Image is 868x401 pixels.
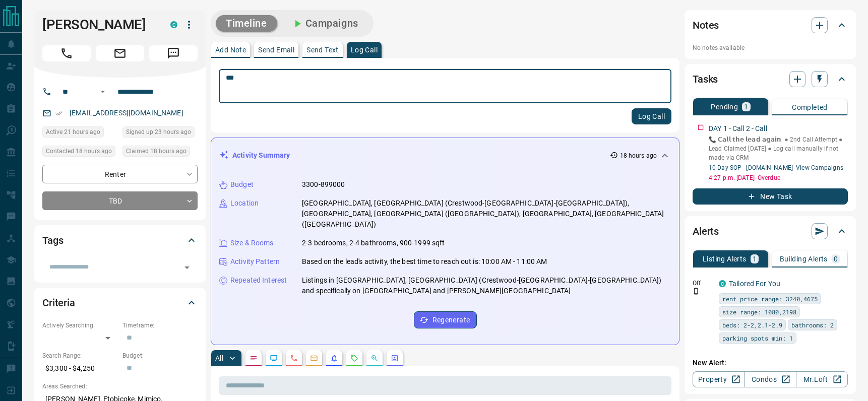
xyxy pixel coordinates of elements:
span: Signed up 23 hours ago [126,127,191,137]
a: 10 Day SOP - [DOMAIN_NAME]- View Campaigns [709,164,843,171]
div: Tags [42,228,198,252]
p: 2-3 bedrooms, 2-4 bathrooms, 900-1999 sqft [302,238,445,248]
svg: Agent Actions [391,354,399,362]
div: condos.ca [170,21,177,28]
svg: Email Verified [55,110,63,117]
p: 4:27 p.m. [DATE] - Overdue [709,173,848,182]
p: [GEOGRAPHIC_DATA], [GEOGRAPHIC_DATA] (Crestwood-[GEOGRAPHIC_DATA]-[GEOGRAPHIC_DATA]), [GEOGRAPHIC... [302,198,671,230]
div: Activity Summary18 hours ago [219,146,671,165]
h2: Criteria [42,295,75,311]
p: 18 hours ago [620,151,657,160]
p: Size & Rooms [230,238,274,248]
span: Email [96,45,144,61]
p: Send Email [258,46,294,53]
p: 📞 𝗖𝗮𝗹𝗹 𝘁𝗵𝗲 𝗹𝗲𝗮𝗱 𝗮𝗴𝗮𝗶𝗻. ● 2nd Call Attempt ● Lead Claimed [DATE] ‎● Log call manually if not made ... [709,135,848,162]
div: Renter [42,165,198,183]
button: Open [180,260,194,275]
div: Alerts [693,219,848,243]
h1: [PERSON_NAME] [42,17,155,33]
p: No notes available [693,43,848,52]
a: Tailored For You [729,280,780,288]
p: Actively Searching: [42,321,117,330]
a: [EMAIL_ADDRESS][DOMAIN_NAME] [70,109,183,117]
div: Notes [693,13,848,37]
span: Message [149,45,198,61]
p: Areas Searched: [42,382,198,391]
p: Building Alerts [780,255,828,262]
p: Add Note [215,46,246,53]
p: Activity Summary [232,150,290,161]
a: Condos [744,371,796,387]
p: Pending [711,103,738,110]
span: parking spots min: 1 [722,333,793,343]
svg: Push Notification Only [693,288,700,295]
p: 1 [744,103,748,110]
button: Open [97,86,109,98]
span: beds: 2-2,2.1-2.9 [722,320,782,330]
button: Timeline [216,15,277,32]
p: Activity Pattern [230,256,280,267]
div: condos.ca [719,280,726,287]
svg: Emails [310,354,318,362]
button: Log Call [632,108,671,124]
p: 1 [753,255,757,262]
div: Tasks [693,67,848,91]
span: size range: 1080,2198 [722,307,796,317]
a: Mr.Loft [796,371,848,387]
p: Location [230,198,259,209]
p: Budget [230,179,254,190]
div: Mon Aug 18 2025 [42,126,117,141]
p: New Alert: [693,358,848,368]
p: $3,300 - $4,250 [42,360,117,377]
p: Based on the lead's activity, the best time to reach out is: 10:00 AM - 11:00 AM [302,256,547,267]
span: Contacted 18 hours ago [46,146,112,156]
h2: Alerts [693,223,719,239]
div: TBD [42,191,198,210]
span: Claimed 18 hours ago [126,146,187,156]
h2: Tasks [693,71,718,87]
p: Budget: [122,351,198,360]
p: Search Range: [42,351,117,360]
span: rent price range: 3240,4675 [722,294,818,304]
button: New Task [693,188,848,205]
button: Regenerate [414,311,477,328]
p: DAY 1 - Call 2 - Call [709,123,767,134]
button: Campaigns [281,15,368,32]
span: bathrooms: 2 [791,320,834,330]
svg: Opportunities [370,354,379,362]
h2: Tags [42,232,63,248]
svg: Notes [250,354,258,362]
svg: Calls [290,354,298,362]
p: Off [693,279,713,288]
p: Send Text [306,46,339,53]
p: Log Call [351,46,378,53]
svg: Lead Browsing Activity [270,354,278,362]
div: Mon Aug 18 2025 [42,146,117,160]
div: Criteria [42,291,198,315]
div: Mon Aug 18 2025 [122,126,198,141]
svg: Listing Alerts [330,354,338,362]
p: All [215,355,223,362]
svg: Requests [350,354,358,362]
p: Repeated Interest [230,275,287,286]
p: Completed [792,104,828,111]
p: Listings in [GEOGRAPHIC_DATA], [GEOGRAPHIC_DATA] (Crestwood-[GEOGRAPHIC_DATA]-[GEOGRAPHIC_DATA]) ... [302,275,671,296]
p: Listing Alerts [703,255,747,262]
p: 3300-899000 [302,179,345,190]
a: Property [693,371,745,387]
h2: Notes [693,17,719,33]
div: Mon Aug 18 2025 [122,146,198,160]
p: Timeframe: [122,321,198,330]
span: Call [42,45,91,61]
p: 0 [834,255,838,262]
span: Active 21 hours ago [46,127,100,137]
